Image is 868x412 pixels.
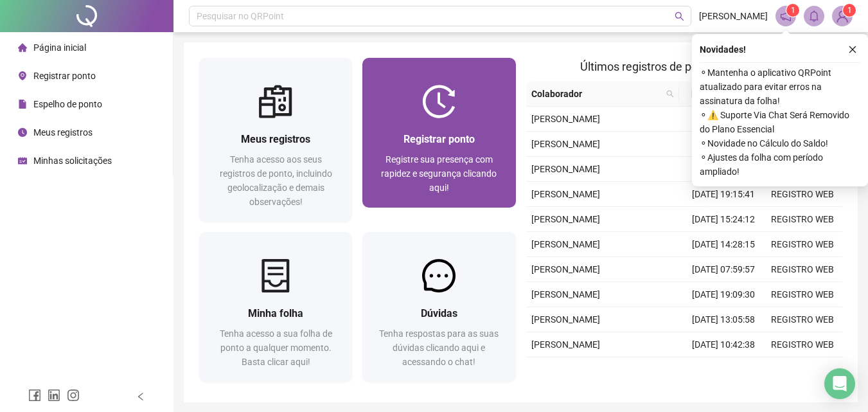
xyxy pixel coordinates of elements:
[18,100,27,109] span: file
[220,328,332,367] span: Tenha acesso a sua folha de ponto a qualquer momento. Basta clicar aqui!
[700,108,860,136] span: ⚬ ⚠️ Suporte Via Chat Será Removido do Plano Essencial
[199,232,352,382] a: Minha folhaTenha acesso a sua folha de ponto a qualquer momento. Basta clicar aqui!
[763,207,842,232] td: REGISTRO WEB
[33,42,86,53] span: Página inicial
[379,328,499,367] span: Tenha respostas para as suas dúvidas clicando aqui e acessando o chat!
[763,232,842,257] td: REGISTRO WEB
[684,87,740,101] span: Data/Hora
[362,58,515,208] a: Registrar pontoRegistre sua presença com rapidez e segurança clicando aqui!
[679,82,756,107] th: Data/Hora
[763,282,842,307] td: REGISTRO WEB
[248,307,303,319] span: Minha folha
[824,368,855,399] div: Open Intercom Messenger
[684,132,763,157] td: [DATE] 12:30:31
[48,389,60,402] span: linkedin
[780,10,792,22] span: notification
[700,42,746,57] span: Novidades !
[531,87,662,101] span: Colaborador
[33,127,93,138] span: Meus registros
[700,66,860,108] span: ⚬ Mantenha o aplicativo QRPoint atualizado para evitar erros na assinatura da folha!
[699,9,768,23] span: [PERSON_NAME]
[684,157,763,182] td: [DATE] 07:56:35
[28,389,41,402] span: facebook
[199,58,352,222] a: Meus registrosTenha acesso aos seus registros de ponto, incluindo geolocalização e demais observa...
[700,136,860,150] span: ⚬ Novidade no Cálculo do Saldo!
[666,90,674,98] span: search
[763,257,842,282] td: REGISTRO WEB
[18,43,27,52] span: home
[403,133,475,145] span: Registrar ponto
[18,128,27,137] span: clock-circle
[531,289,600,300] span: [PERSON_NAME]
[684,107,763,132] td: [DATE] 14:44:27
[531,139,600,149] span: [PERSON_NAME]
[664,84,677,103] span: search
[18,71,27,80] span: environment
[531,264,600,274] span: [PERSON_NAME]
[684,307,763,332] td: [DATE] 13:05:58
[241,133,310,145] span: Meus registros
[843,4,856,17] sup: Atualize o seu contato no menu Meus Dados
[381,154,497,193] span: Registre sua presença com rapidez e segurança clicando aqui!
[847,6,852,15] span: 1
[531,214,600,224] span: [PERSON_NAME]
[808,10,820,22] span: bell
[763,357,842,382] td: REGISTRO WEB
[833,6,852,26] img: 90472
[763,182,842,207] td: REGISTRO WEB
[220,154,332,207] span: Tenha acesso aos seus registros de ponto, incluindo geolocalização e demais observações!
[848,45,857,54] span: close
[531,239,600,249] span: [PERSON_NAME]
[33,156,112,166] span: Minhas solicitações
[67,389,80,402] span: instagram
[421,307,457,319] span: Dúvidas
[684,282,763,307] td: [DATE] 19:09:30
[531,164,600,174] span: [PERSON_NAME]
[362,232,515,382] a: DúvidasTenha respostas para as suas dúvidas clicando aqui e acessando o chat!
[791,6,795,15] span: 1
[763,307,842,332] td: REGISTRO WEB
[786,4,799,17] sup: 1
[531,314,600,325] span: [PERSON_NAME]
[684,257,763,282] td: [DATE] 07:59:57
[684,182,763,207] td: [DATE] 19:15:41
[531,339,600,350] span: [PERSON_NAME]
[18,156,27,165] span: schedule
[531,114,600,124] span: [PERSON_NAME]
[580,60,788,73] span: Últimos registros de ponto sincronizados
[684,332,763,357] td: [DATE] 10:42:38
[33,71,96,81] span: Registrar ponto
[33,99,102,109] span: Espelho de ponto
[684,357,763,382] td: [DATE] 08:05:18
[684,207,763,232] td: [DATE] 15:24:12
[531,189,600,199] span: [PERSON_NAME]
[684,232,763,257] td: [DATE] 14:28:15
[675,12,684,21] span: search
[700,150,860,179] span: ⚬ Ajustes da folha com período ampliado!
[136,392,145,401] span: left
[763,332,842,357] td: REGISTRO WEB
